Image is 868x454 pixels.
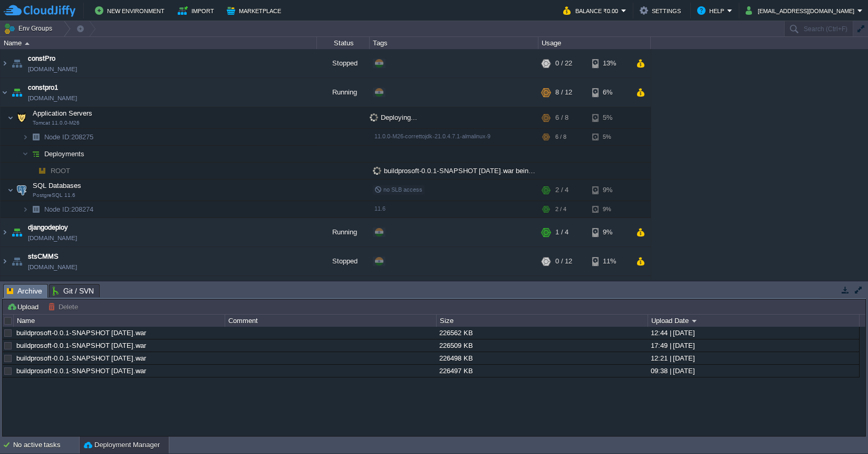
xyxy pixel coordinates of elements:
img: AMDAwAAAACH5BAEAAAAALAAAAAABAAEAAAICRAEAOw== [7,179,14,201]
div: Usage [539,37,650,49]
a: constpro1 [28,82,58,93]
span: 11.0.0-M26-correttojdk-21.0.4.7.1-almalinux-9 [374,133,490,139]
img: AMDAwAAAACH5BAEAAAAALAAAAAABAAEAAAICRAEAOw== [28,129,43,145]
div: 11% [592,247,626,276]
img: AMDAwAAAACH5BAEAAAAALAAAAAABAAEAAAICRAEAOw== [35,163,50,179]
a: [DOMAIN_NAME] [28,233,77,243]
img: AMDAwAAAACH5BAEAAAAALAAAAAABAAEAAAICRAEAOw== [9,49,24,78]
img: AMDAwAAAACH5BAEAAAAALAAAAAABAAEAAAICRAEAOw== [9,218,24,247]
span: 208274 [43,205,95,214]
div: 6 / 8 [555,107,568,128]
div: Name [14,315,225,327]
a: buildprosoft-0.0.1-SNAPSHOT [DATE].war [16,354,146,362]
div: 9% [592,201,626,217]
div: 6 / 8 [555,129,566,145]
div: Upload Date [649,315,859,327]
a: Deployments [43,149,86,158]
button: Marketplace [227,4,284,17]
div: 2 / 4 [555,201,566,217]
div: No active tasks [13,437,79,453]
button: Import [178,4,217,17]
img: AMDAwAAAACH5BAEAAAAALAAAAAABAAEAAAICRAEAOw== [9,247,24,276]
img: AMDAwAAAACH5BAEAAAAALAAAAAABAAEAAAICRAEAOw== [22,146,28,162]
img: AMDAwAAAACH5BAEAAAAALAAAAAABAAEAAAICRAEAOw== [28,201,43,217]
div: 21% [592,276,626,305]
a: stsCMMS [28,251,59,262]
div: 12:21 | [DATE] [648,352,859,364]
span: Git / SVN [53,285,94,297]
div: Size [437,315,648,327]
div: Status [317,37,369,49]
button: New Environment [95,4,168,17]
div: 0 / 22 [555,49,572,78]
a: buildprosoft-0.0.1-SNAPSHOT [DATE].war [16,329,146,337]
a: [DOMAIN_NAME] [28,93,77,103]
button: Delete [48,302,81,311]
span: Node ID: [44,205,71,213]
span: Deploying... [370,113,417,121]
span: Archive [7,285,42,298]
a: Application ServersTomcat 11.0.0-M26 [32,109,94,117]
button: Settings [640,4,684,17]
img: AMDAwAAAACH5BAEAAAAALAAAAAABAAEAAAICRAEAOw== [9,276,24,305]
iframe: chat widget [824,412,857,443]
div: 8 / 12 [555,78,572,107]
a: Node ID:208275 [43,133,95,141]
a: [DOMAIN_NAME] [28,64,77,74]
span: Tomcat 11.0.0-M26 [33,120,80,126]
img: AMDAwAAAACH5BAEAAAAALAAAAAABAAEAAAICRAEAOw== [14,107,29,128]
div: 17:49 | [DATE] [648,339,859,352]
div: Running [317,218,370,247]
div: 226562 KB [437,327,647,339]
span: SQL Databases [32,181,83,190]
div: 9% [592,218,626,247]
a: constPro [28,53,55,64]
img: AMDAwAAAACH5BAEAAAAALAAAAAABAAEAAAICRAEAOw== [1,78,9,107]
img: CloudJiffy [4,4,75,17]
div: 0 / 12 [555,247,572,276]
div: 0 / 12 [555,276,572,305]
div: 226498 KB [437,352,647,364]
div: Comment [226,315,436,327]
div: 226497 KB [437,365,647,377]
div: Tags [370,37,538,49]
div: 226509 KB [437,339,647,352]
div: 1 / 4 [555,218,568,247]
img: AMDAwAAAACH5BAEAAAAALAAAAAABAAEAAAICRAEAOw== [22,201,28,217]
img: AMDAwAAAACH5BAEAAAAALAAAAAABAAEAAAICRAEAOw== [25,42,30,45]
span: PostgreSQL 11.6 [33,192,75,198]
div: 12:44 | [DATE] [648,327,859,339]
img: AMDAwAAAACH5BAEAAAAALAAAAAABAAEAAAICRAEAOw== [7,107,14,128]
a: buildprosoft-0.0.1-SNAPSHOT [DATE].war [16,342,146,349]
span: no SLB access [374,186,422,193]
a: [DOMAIN_NAME] [28,262,77,272]
button: Env Groups [4,21,56,36]
div: 5% [592,107,626,128]
button: Balance ₹0.00 [563,4,621,17]
img: AMDAwAAAACH5BAEAAAAALAAAAAABAAEAAAICRAEAOw== [14,179,29,201]
button: Upload [7,302,42,311]
button: Deployment Manager [84,440,160,450]
div: 13% [592,49,626,78]
img: AMDAwAAAACH5BAEAAAAALAAAAAABAAEAAAICRAEAOw== [1,218,9,247]
a: ROOT [50,166,72,175]
span: Application Servers [32,109,94,118]
div: Running [317,78,370,107]
a: djangodeploy [28,222,68,233]
div: Stopped [317,247,370,276]
span: Node ID: [44,133,71,141]
div: 6% [592,78,626,107]
div: Name [1,37,316,49]
img: AMDAwAAAACH5BAEAAAAALAAAAAABAAEAAAICRAEAOw== [28,146,43,162]
button: Help [697,4,727,17]
a: SQL DatabasesPostgreSQL 11.6 [32,182,83,190]
span: 208275 [43,133,95,141]
span: buildprosoft-0.0.1-SNAPSHOT [DATE].war being deployed... [373,167,568,175]
div: 5% [592,129,626,145]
